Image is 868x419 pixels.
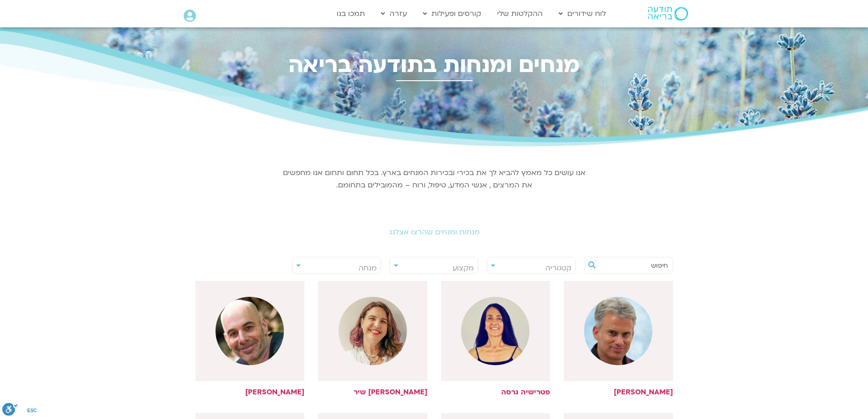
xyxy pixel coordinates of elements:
h2: מנחים ומנחות בתודעה בריאה [179,52,689,78]
h6: [PERSON_NAME] [564,388,673,396]
a: [PERSON_NAME] [195,281,305,396]
a: [PERSON_NAME] [564,281,673,396]
h6: [PERSON_NAME] שיר [318,388,427,396]
input: חיפוש [599,258,668,273]
h6: פטרישיה גרסה [441,388,550,396]
a: לוח שידורים [554,5,611,22]
a: [PERSON_NAME] שיר [318,281,427,396]
img: %D7%93%D7%A7%D7%9C%D7%94-%D7%A9%D7%99%D7%A8-%D7%A2%D7%9E%D7%95%D7%93-%D7%9E%D7%A8%D7%A6%D7%94.jpeg [339,297,407,365]
a: תמכו בנו [332,5,370,22]
h2: מנחות ומנחים שהרצו אצלנו: [179,228,689,236]
p: אנו עושים כל מאמץ להביא לך את בכירי ובכירות המנחים בארץ. בכל תחום ותחום אנו מחפשים את המרצים , אנ... [282,167,587,191]
a: פטרישיה גרסה [441,281,550,396]
img: %D7%90%D7%A8%D7%99%D7%90%D7%9C-%D7%9E%D7%99%D7%A8%D7%95%D7%96.jpg [216,297,284,365]
span: קטגוריה [545,263,571,273]
a: ההקלטות שלי [493,5,547,22]
span: מנחה [359,263,377,273]
img: %D7%A2%D7%A0%D7%91%D7%A8-%D7%91%D7%A8-%D7%A7%D7%9E%D7%94.png [584,297,652,365]
img: תודעה בריאה [648,7,688,21]
h6: [PERSON_NAME] [195,388,305,396]
img: WhatsApp-Image-2025-07-12-at-16.43.23.jpeg [461,297,529,365]
a: עזרה [376,5,411,22]
span: מקצוע [452,263,474,273]
a: קורסים ופעילות [418,5,486,22]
